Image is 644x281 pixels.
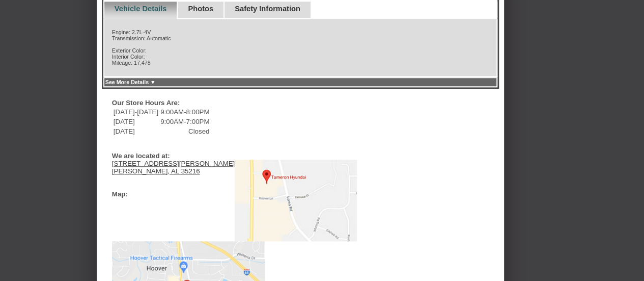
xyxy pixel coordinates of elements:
img: Map to Tameron Hyundai [235,160,357,241]
a: Photos [188,5,213,13]
td: [DATE] [113,117,159,126]
div: Engine: 2.7L-4V Transmission: Automatic Exterior Color: Interior Color: Mileage: 17,478 [103,19,497,77]
div: Map: [112,190,128,198]
td: Closed [160,127,210,136]
div: We are located at: [112,152,352,160]
td: [DATE]-[DATE] [113,108,159,116]
td: 9:00AM-7:00PM [160,117,210,126]
a: Safety Information [235,5,300,13]
td: [DATE] [113,127,159,136]
a: Vehicle Details [115,5,167,13]
td: 9:00AM-8:00PM [160,108,210,116]
a: See More Details ▼ [105,79,156,85]
div: Our Store Hours Are: [112,99,352,107]
a: [STREET_ADDRESS][PERSON_NAME][PERSON_NAME], AL 35216 [112,160,235,175]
